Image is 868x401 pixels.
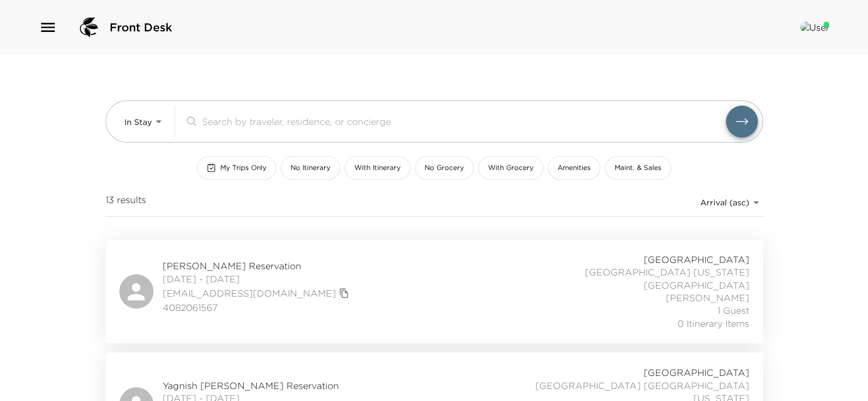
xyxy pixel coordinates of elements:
span: In Stay [124,117,152,127]
input: Search by traveler, residence, or concierge [202,115,726,128]
span: 1 Guest [717,304,749,317]
span: [GEOGRAPHIC_DATA] [US_STATE][GEOGRAPHIC_DATA] [497,266,749,291]
span: [PERSON_NAME] [666,291,749,304]
span: With Grocery [488,163,534,173]
span: [PERSON_NAME] Reservation [163,260,352,272]
button: Maint. & Sales [605,156,671,180]
button: My Trips Only [197,156,276,180]
a: [EMAIL_ADDRESS][DOMAIN_NAME] [163,287,336,299]
a: [PERSON_NAME] Reservation[DATE] - [DATE][EMAIL_ADDRESS][DOMAIN_NAME]copy primary member email4082... [106,240,763,343]
span: Arrival (asc) [700,197,749,208]
span: Front Desk [110,19,172,35]
span: [GEOGRAPHIC_DATA] [644,366,749,379]
span: Amenities [558,163,591,173]
button: No Itinerary [281,156,340,180]
button: No Grocery [415,156,474,180]
span: My Trips Only [220,163,267,173]
span: Maint. & Sales [615,163,661,173]
button: copy primary member email [336,285,352,301]
span: No Grocery [425,163,464,173]
span: No Itinerary [290,163,330,173]
span: 0 Itinerary Items [677,317,749,330]
button: Amenities [548,156,600,180]
img: User [800,22,829,33]
span: 4082061567 [163,301,352,314]
button: With Itinerary [345,156,410,180]
span: With Itinerary [354,163,401,173]
span: 13 results [106,193,146,212]
button: With Grocery [478,156,543,180]
span: [DATE] - [DATE] [163,273,352,285]
img: logo [75,14,103,41]
span: [GEOGRAPHIC_DATA] [644,253,749,266]
span: Yagnish [PERSON_NAME] Reservation [163,379,435,392]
